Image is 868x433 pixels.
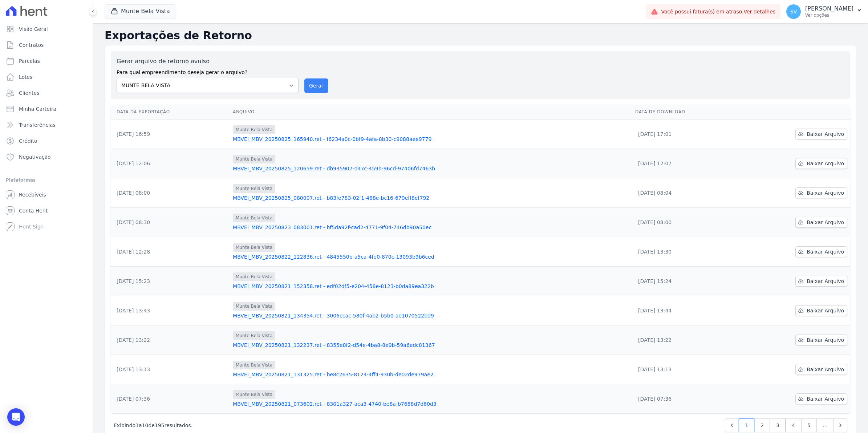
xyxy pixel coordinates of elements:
a: Parcelas [3,54,90,68]
a: Recebíveis [3,187,90,202]
span: Baixar Arquivo [807,189,844,197]
span: 10 [142,422,149,428]
a: Minha Carteira [3,102,90,116]
label: Gerar arquivo de retorno avulso [117,57,299,66]
a: Transferências [3,118,90,132]
td: [DATE] 13:44 [632,296,739,325]
span: Munte Bela Vista [233,125,275,134]
a: Baixar Arquivo [795,276,847,287]
span: Contratos [19,41,44,49]
td: [DATE] 13:13 [632,355,739,384]
span: … [816,418,834,432]
span: Munte Bela Vista [233,272,275,281]
a: MBVEI_MBV_20250822_122836.ret - 4845550b-a5ca-4fe0-870c-13093b9b6ced [233,253,629,260]
span: Minha Carteira [19,105,56,113]
a: Baixar Arquivo [795,246,847,257]
span: Baixar Arquivo [807,366,844,373]
button: Munte Bela Vista [105,4,176,18]
button: SV [PERSON_NAME] Ver opções [780,1,868,22]
p: [PERSON_NAME] [805,5,853,12]
a: MBVEI_MBV_20250821_132237.ret - 8355e8f2-d54e-4ba8-8e9b-59a6edc81367 [233,341,629,349]
a: Baixar Arquivo [795,187,847,198]
td: [DATE] 12:07 [632,149,739,178]
a: MBVEI_MBV_20250821_152358.ret - edf02df5-e204-458e-8123-b0da89ea322b [233,283,629,290]
span: Clientes [19,89,39,97]
th: Arquivo [230,105,632,120]
a: Lotes [3,70,90,84]
a: Negativação [3,150,90,164]
a: Baixar Arquivo [795,305,847,316]
p: Ver opções [805,12,853,18]
span: Baixar Arquivo [807,130,844,138]
span: Você possui fatura(s) em atraso. [661,8,775,16]
p: Exibindo a de resultados. [114,422,192,429]
div: Open Intercom Messenger [7,408,25,426]
th: Data de Download [632,105,739,120]
span: Baixar Arquivo [807,278,844,285]
label: Para qual empreendimento deseja gerar o arquivo? [117,66,299,76]
td: [DATE] 08:00 [111,178,230,208]
a: MBVEI_MBV_20250825_120659.ret - db935907-d47c-459b-96cd-97406fd7463b [233,165,629,172]
a: 3 [770,418,786,432]
a: Baixar Arquivo [795,129,847,139]
td: [DATE] 13:30 [632,237,739,267]
span: Munte Bela Vista [233,361,275,369]
span: 1 [135,422,139,428]
a: MBVEI_MBV_20250821_073602.ret - 8301a327-aca3-4740-be8a-b7658d7d60d3 [233,400,629,408]
td: [DATE] 13:13 [111,355,230,384]
span: Negativação [19,153,51,161]
span: Baixar Arquivo [807,336,844,344]
span: Baixar Arquivo [807,307,844,314]
a: Crédito [3,134,90,148]
td: [DATE] 08:30 [111,208,230,237]
span: Recebíveis [19,191,46,198]
a: Baixar Arquivo [795,393,847,404]
td: [DATE] 16:59 [111,120,230,149]
a: Ver detalhes [744,9,776,15]
a: 5 [801,418,817,432]
a: Baixar Arquivo [795,158,847,169]
td: [DATE] 07:36 [632,384,739,414]
span: Conta Hent [19,207,48,214]
a: Baixar Arquivo [795,217,847,228]
span: Baixar Arquivo [807,160,844,167]
td: [DATE] 12:28 [111,237,230,267]
a: 1 [739,418,754,432]
td: [DATE] 07:36 [111,384,230,414]
th: Data da Exportação [111,105,230,120]
a: 2 [754,418,770,432]
td: [DATE] 12:06 [111,149,230,178]
a: Contratos [3,38,90,52]
a: 4 [786,418,801,432]
span: Parcelas [19,57,40,65]
td: [DATE] 13:22 [632,325,739,355]
span: Visão Geral [19,25,48,33]
td: [DATE] 17:01 [632,120,739,149]
a: MBVEI_MBV_20250825_080007.ret - b83fe783-02f1-488e-bc16-679eff8ef792 [233,194,629,202]
td: [DATE] 13:22 [111,325,230,355]
span: SV [790,9,797,14]
span: Lotes [19,73,33,81]
button: Gerar [304,78,328,93]
span: Munte Bela Vista [233,331,275,340]
span: 195 [155,422,165,428]
span: Transferências [19,121,56,129]
a: Conta Hent [3,203,90,218]
span: Munte Bela Vista [233,243,275,252]
td: [DATE] 08:00 [632,208,739,237]
td: [DATE] 13:43 [111,296,230,325]
span: Crédito [19,137,37,145]
a: MBVEI_MBV_20250823_083001.ret - bf5da92f-cad2-4771-9f04-746db90a50ec [233,224,629,231]
span: Baixar Arquivo [807,395,844,402]
td: [DATE] 15:24 [632,267,739,296]
span: Munte Bela Vista [233,184,275,193]
div: Plataformas [6,176,87,185]
span: Munte Bela Vista [233,390,275,399]
a: Visão Geral [3,22,90,36]
a: Clientes [3,86,90,100]
span: Munte Bela Vista [233,214,275,222]
a: Baixar Arquivo [795,335,847,345]
a: Previous [725,418,739,432]
span: Baixar Arquivo [807,248,844,255]
td: [DATE] 15:23 [111,267,230,296]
